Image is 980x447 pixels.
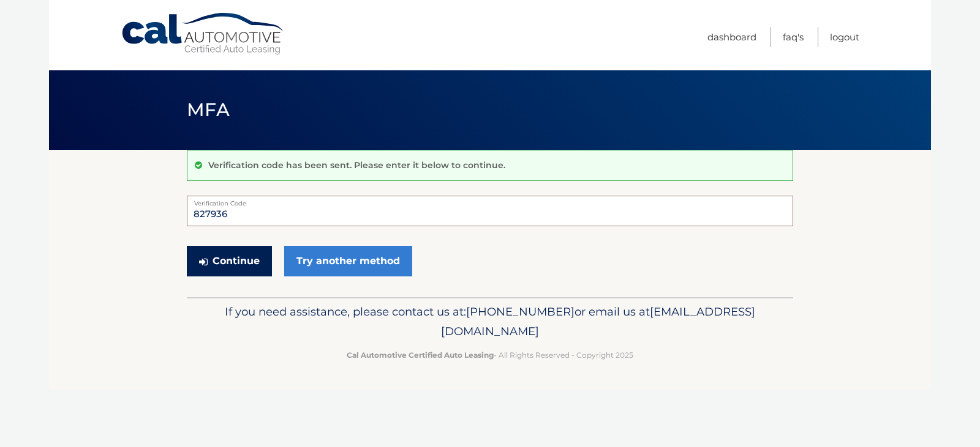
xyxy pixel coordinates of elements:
input: Verification Code [187,196,793,226]
label: Verification Code [187,196,793,205]
p: Verification code has been sent. Please enter it below to continue. [208,160,505,171]
a: Dashboard [707,27,756,47]
span: MFA [187,98,230,121]
p: - All Rights Reserved - Copyright 2025 [195,349,785,361]
button: Continue [187,246,272,276]
p: If you need assistance, please contact us at: or email us at [195,302,785,341]
span: [PHONE_NUMBER] [466,305,575,319]
a: Logout [830,27,859,47]
a: Try another method [284,246,412,276]
a: Cal Automotive [121,12,286,56]
a: FAQ's [783,27,804,47]
strong: Cal Automotive Certified Auto Leasing [347,350,494,360]
span: [EMAIL_ADDRESS][DOMAIN_NAME] [441,305,755,338]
